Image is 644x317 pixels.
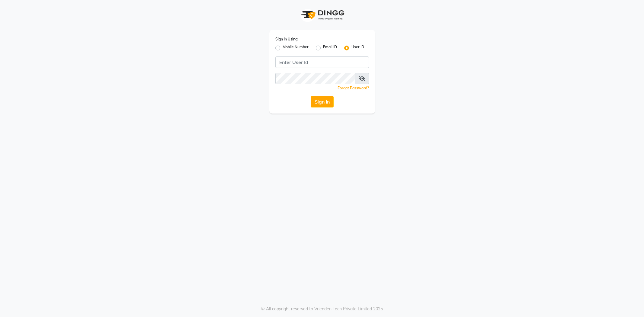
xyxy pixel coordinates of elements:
a: Forgot Password? [338,86,369,90]
label: Email ID [323,44,337,52]
label: Sign In Using: [275,37,298,42]
label: Mobile Number [283,44,309,52]
input: Username [275,56,369,68]
button: Sign In [311,96,334,107]
label: User ID [351,44,364,52]
input: Username [275,73,355,84]
img: logo1.svg [298,6,346,24]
